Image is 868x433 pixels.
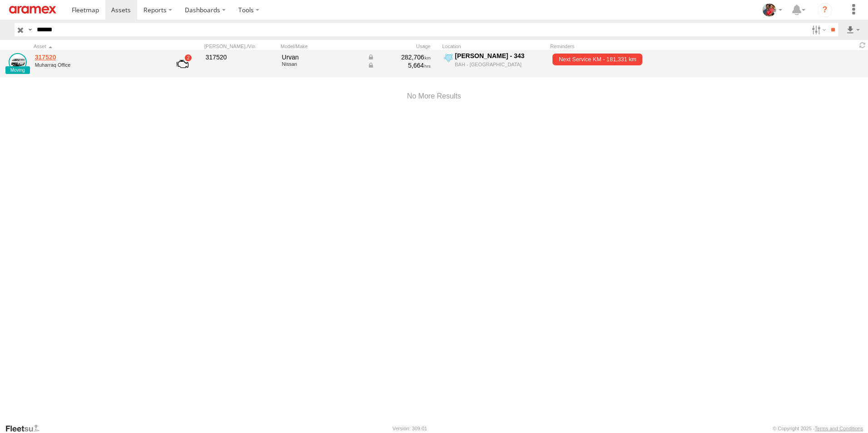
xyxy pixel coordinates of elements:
[550,43,695,49] div: Reminders
[5,424,47,433] a: Visit our Website
[26,23,34,36] label: Search Query
[166,53,199,75] a: View Asset with Fault/s
[455,52,545,60] div: [PERSON_NAME] - 343
[759,3,785,17] div: Moncy Varghese
[206,53,276,61] div: 317520
[9,53,27,71] a: View Asset Details
[455,61,545,68] div: BAH - [GEOGRAPHIC_DATA]
[9,6,56,14] img: aramex-logo.svg
[808,23,828,36] label: Search Filter Options
[442,43,547,49] div: Location
[845,23,861,36] label: Export results as...
[857,41,868,49] span: Refresh
[282,53,361,61] div: Urvan
[552,54,642,65] span: Next Service KM - 181,331 km
[35,53,159,61] a: 317520
[367,53,431,61] div: Data from Vehicle CANbus
[442,52,547,76] label: Click to View Current Location
[815,426,863,431] a: Terms and Conditions
[773,426,863,431] div: © Copyright 2025 -
[366,43,439,49] div: Usage
[393,426,427,431] div: Version: 309.01
[35,62,159,68] div: undefined
[204,43,277,49] div: [PERSON_NAME]./Vin
[818,3,832,17] i: ?
[367,61,431,69] div: Data from Vehicle CANbus
[34,43,161,49] div: Click to Sort
[281,43,362,49] div: Model/Make
[282,61,361,67] div: Nissan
